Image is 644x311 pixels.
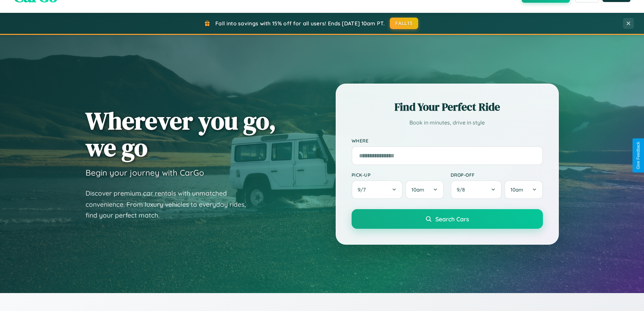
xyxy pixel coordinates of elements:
div: Give Feedback [636,142,641,169]
span: Search Cars [435,215,469,223]
span: 10am [411,186,424,193]
button: 10am [504,180,543,199]
button: 9/8 [451,180,502,199]
label: Where [352,138,543,143]
h3: Begin your journey with CarGo [86,168,204,178]
p: Book in minutes, drive in style [352,118,543,128]
button: FALL15 [390,18,418,29]
h2: Find Your Perfect Ride [352,99,543,114]
label: Pick-up [352,172,444,178]
button: 9/7 [352,180,403,199]
p: Discover premium car rentals with unmatched convenience. From luxury vehicles to everyday rides, ... [86,188,255,221]
h1: Wherever you go, we go [86,107,276,161]
span: 9 / 8 [457,186,468,193]
span: 9 / 7 [358,186,369,193]
button: Search Cars [352,209,543,229]
button: 10am [405,180,444,199]
span: 10am [510,186,523,193]
label: Drop-off [451,172,543,178]
span: Fall into savings with 15% off for all users! Ends [DATE] 10am PT. [215,20,385,27]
